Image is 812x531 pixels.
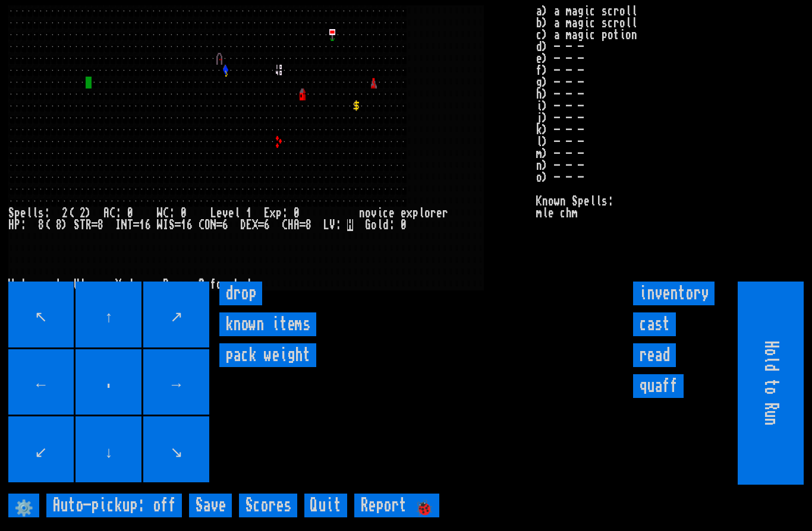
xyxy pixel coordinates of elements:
[75,282,141,347] input: ↑
[14,207,20,219] div: p
[8,219,14,231] div: H
[633,282,715,305] input: inventory
[115,219,121,231] div: I
[239,494,297,517] input: Scores
[270,207,276,219] div: x
[216,279,222,290] div: o
[175,219,181,231] div: =
[8,207,14,219] div: S
[407,207,413,219] div: x
[169,279,175,290] div: r
[219,282,262,305] input: drop
[44,207,50,219] div: :
[8,282,74,347] input: ↖
[294,219,300,231] div: A
[389,219,395,231] div: :
[62,279,68,290] div: o
[418,207,424,219] div: l
[14,279,20,290] div: e
[377,207,383,219] div: i
[157,207,163,219] div: W
[127,207,133,219] div: 0
[62,207,68,219] div: 2
[121,279,127,290] div: o
[8,349,74,415] input: ←
[145,219,151,231] div: 6
[436,207,442,219] div: e
[163,279,169,290] div: P
[163,207,169,219] div: C
[389,207,395,219] div: e
[127,219,133,231] div: T
[92,279,97,290] div: r
[246,207,252,219] div: 1
[187,219,193,231] div: 6
[264,219,270,231] div: 6
[199,279,204,290] div: ?
[365,207,371,219] div: o
[288,219,294,231] div: H
[8,494,39,517] input: ⚙️
[14,219,20,231] div: P
[187,279,193,290] div: s
[228,207,234,219] div: e
[633,374,684,398] input: quaff
[20,219,26,231] div: :
[97,219,103,231] div: 8
[222,207,228,219] div: v
[103,279,109,290] div: ,
[377,219,383,231] div: l
[139,219,145,231] div: 1
[181,279,187,290] div: s
[26,279,32,290] div: c
[371,219,377,231] div: o
[258,219,264,231] div: =
[222,279,228,290] div: r
[80,207,86,219] div: 2
[204,219,210,231] div: O
[306,219,311,231] div: 8
[80,279,86,290] div: l
[181,207,187,219] div: 0
[38,207,44,219] div: s
[240,279,246,290] div: e
[143,349,209,415] input: →
[359,207,365,219] div: n
[264,207,270,219] div: E
[199,219,204,231] div: C
[127,279,133,290] div: d
[383,207,389,219] div: c
[103,207,109,219] div: A
[163,219,169,231] div: I
[323,219,329,231] div: L
[365,219,371,231] div: G
[44,279,50,290] div: e
[8,279,14,290] div: W
[189,494,232,517] input: Save
[442,207,448,219] div: r
[246,279,252,290] div: l
[335,219,341,231] div: :
[219,343,316,367] input: pack weight
[304,494,347,517] input: Quit
[92,219,97,231] div: =
[20,207,26,219] div: e
[20,279,26,290] div: l
[633,312,676,336] input: cast
[143,282,209,347] input: ↗
[633,343,676,367] input: read
[26,207,32,219] div: l
[210,219,216,231] div: N
[222,219,228,231] div: 6
[75,349,141,415] input: .
[276,207,282,219] div: p
[86,279,92,290] div: a
[44,219,50,231] div: (
[145,279,151,290] div: -
[169,207,175,219] div: :
[216,207,222,219] div: e
[413,207,418,219] div: p
[109,207,115,219] div: C
[347,219,353,231] mark: H
[38,279,44,290] div: m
